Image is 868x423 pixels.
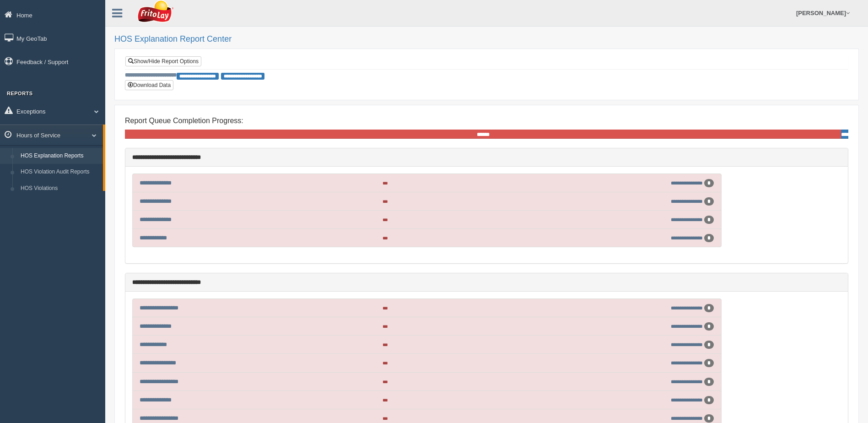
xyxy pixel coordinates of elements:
button: Download Data [125,80,173,90]
a: HOS Violation Audit Reports [16,164,103,180]
a: Show/Hide Report Options [125,56,201,66]
h2: HOS Explanation Report Center [114,35,859,44]
a: HOS Violations [16,180,103,197]
h4: Report Queue Completion Progress: [125,117,848,125]
a: HOS Explanation Reports [16,148,103,164]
